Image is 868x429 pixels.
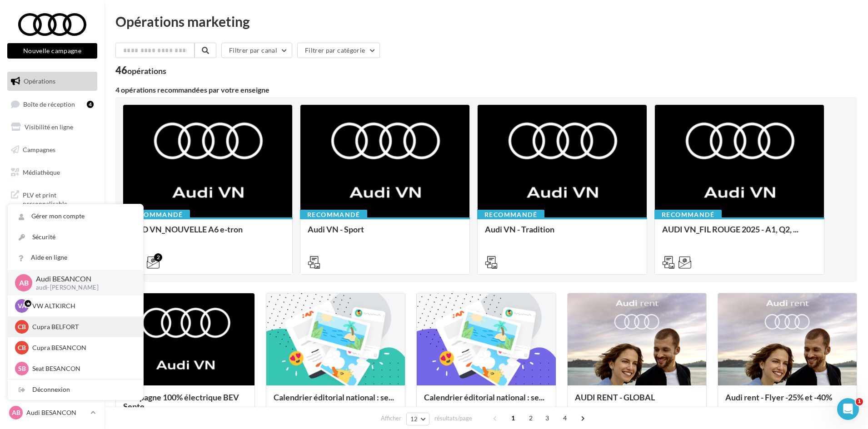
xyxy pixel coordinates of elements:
[12,408,20,417] span: AB
[558,411,572,425] span: 4
[19,277,29,288] span: AB
[410,415,418,423] span: 12
[32,322,132,331] p: Cupra BELFORT
[5,72,99,91] a: Opérations
[8,380,143,400] div: Déconnexion
[123,392,239,411] span: Campagne 100% électrique BEV Septe...
[8,206,143,227] a: Gérer mon compte
[23,100,75,108] span: Boîte de réception
[115,65,166,75] div: 46
[23,146,55,153] span: Campagnes
[23,189,94,208] span: PLV et print personnalisable
[485,224,554,234] span: Audi VN - Tradition
[837,398,859,420] iframe: Intercom live chat
[32,301,132,311] p: VW ALTKIRCH
[654,210,722,220] div: Recommandé
[18,301,26,311] span: VA
[32,343,132,352] p: Cupra BESANCON
[115,86,857,94] div: 4 opérations recommandées par votre enseigne
[18,343,26,352] span: CB
[7,404,97,421] a: AB Audi BESANCON
[18,364,26,373] span: SB
[154,253,162,261] div: 2
[127,67,166,75] div: opérations
[36,274,129,284] p: Audi BESANCON
[123,210,190,220] div: Recommandé
[87,101,94,108] div: 4
[18,322,26,331] span: CB
[5,185,99,212] a: PLV et print personnalisable
[32,364,132,373] p: Seat BESANCON
[662,224,798,234] span: AUDI VN_FIL ROUGE 2025 - A1, Q2, ...
[7,43,97,59] button: Nouvelle campagne
[23,168,60,176] span: Médiathèque
[130,224,243,234] span: AUD VN_NOUVELLE A6 e-tron
[540,411,554,425] span: 3
[434,414,472,423] span: résultats/page
[221,43,292,58] button: Filtrer par canal
[5,94,99,114] a: Boîte de réception4
[24,77,55,85] span: Opérations
[406,413,429,425] button: 12
[477,210,544,220] div: Recommandé
[8,227,143,247] a: Sécurité
[381,414,401,423] span: Afficher
[424,392,544,402] span: Calendrier éditorial national : se...
[5,140,99,159] a: Campagnes
[725,392,832,402] span: Audi rent - Flyer -25% et -40%
[856,398,863,405] span: 1
[308,224,364,234] span: Audi VN - Sport
[8,247,143,268] a: Aide en ligne
[506,411,520,425] span: 1
[274,392,394,402] span: Calendrier éditorial national : se...
[5,163,99,182] a: Médiathèque
[36,284,129,292] p: audi-[PERSON_NAME]
[524,411,538,425] span: 2
[26,408,87,417] p: Audi BESANCON
[575,392,655,402] span: AUDI RENT - GLOBAL
[5,118,99,137] a: Visibilité en ligne
[115,15,857,28] div: Opérations marketing
[300,210,367,220] div: Recommandé
[297,43,380,58] button: Filtrer par catégorie
[25,123,73,131] span: Visibilité en ligne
